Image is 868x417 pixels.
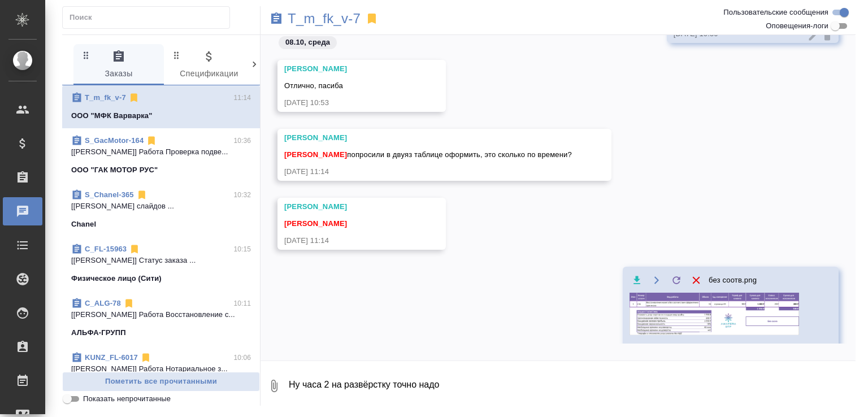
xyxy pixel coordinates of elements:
div: C_FL-1596310:15[[PERSON_NAME]] Статус заказа ...Физическое лицо (Сити) [62,237,260,291]
p: 10:11 [233,298,251,309]
p: [[PERSON_NAME]] Работа Проверка подве... [71,146,251,158]
p: [[PERSON_NAME]] Работа Нотариальное з... [71,363,251,375]
button: Пометить все прочитанными [62,372,260,392]
span: [PERSON_NAME] [284,150,347,159]
button: Скачать [630,273,644,287]
div: [PERSON_NAME] [284,201,406,212]
span: Заказы [80,50,157,81]
div: [DATE] 10:53 [284,97,406,108]
p: ООО "МФК Варварка" [71,110,153,121]
a: C_ALG-78 [85,299,121,307]
svg: Отписаться [140,352,151,363]
p: [[PERSON_NAME]] Работа Восстановление с... [71,309,251,320]
p: Физическое лицо (Сити) [71,273,162,284]
div: T_m_fk_v-711:14ООО "МФК Варварка" [62,85,260,128]
span: Отлично, пасиба [284,81,343,90]
a: S_Chanel-365 [85,190,134,199]
svg: Отписаться [123,298,134,309]
svg: Отписаться [136,189,147,201]
p: [[PERSON_NAME] слайдов ... [71,201,251,212]
p: 10:15 [233,244,251,255]
a: T_m_fk_v-7 [288,13,361,24]
div: KUNZ_FL-601710:06[[PERSON_NAME]] Работа Нотариальное з...Физическое лицо (Кунцевская) [62,345,260,399]
p: Chanel [71,219,96,230]
div: S_Chanel-36510:32[[PERSON_NAME] слайдов ...Chanel [62,183,260,237]
span: Показать непрочитанные [83,393,171,405]
div: S_GacMotor-16410:36[[PERSON_NAME]] Работа Проверка подве...ООО "ГАК МОТОР РУС" [62,128,260,183]
span: Оповещения-логи [766,20,828,32]
span: Пометить все прочитанными [68,375,254,388]
p: ООО "ГАК МОТОР РУС" [71,164,158,176]
div: [PERSON_NAME] [284,63,406,75]
svg: Отписаться [129,244,140,255]
p: [[PERSON_NAME]] Статус заказа ... [71,255,251,266]
svg: Отписаться [146,135,157,146]
a: T_m_fk_v-7 [85,93,126,102]
svg: Отписаться [128,92,140,103]
p: 10:36 [233,135,251,146]
label: Обновить файл [669,273,683,287]
span: Спецификации [171,50,248,81]
span: попросили в двуяз таблице оформить, это сколько по времени? [284,150,572,159]
a: C_FL-15963 [85,245,127,253]
span: без соотв.png [709,275,757,286]
p: 10:06 [233,352,251,363]
div: [DATE] 11:14 [284,235,406,246]
span: Пользовательские сообщения [723,7,828,18]
p: 10:32 [233,189,251,201]
div: [PERSON_NAME] [284,132,572,144]
div: C_ALG-7810:11[[PERSON_NAME]] Работа Восстановление с...АЛЬФА-ГРУПП [62,291,260,345]
p: АЛЬФА-ГРУПП [71,327,126,338]
button: Удалить файл [689,273,703,287]
p: 11:14 [233,92,251,103]
button: Открыть на драйве [649,273,663,287]
p: 08.10, среда [285,37,330,48]
img: без соотв.png [630,293,799,335]
input: Поиск [70,10,229,25]
span: [PERSON_NAME] [284,219,347,228]
a: S_GacMotor-164 [85,136,144,145]
svg: Зажми и перетащи, чтобы поменять порядок вкладок [81,50,92,60]
div: [DATE] 11:14 [284,166,572,177]
a: KUNZ_FL-6017 [85,353,138,362]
